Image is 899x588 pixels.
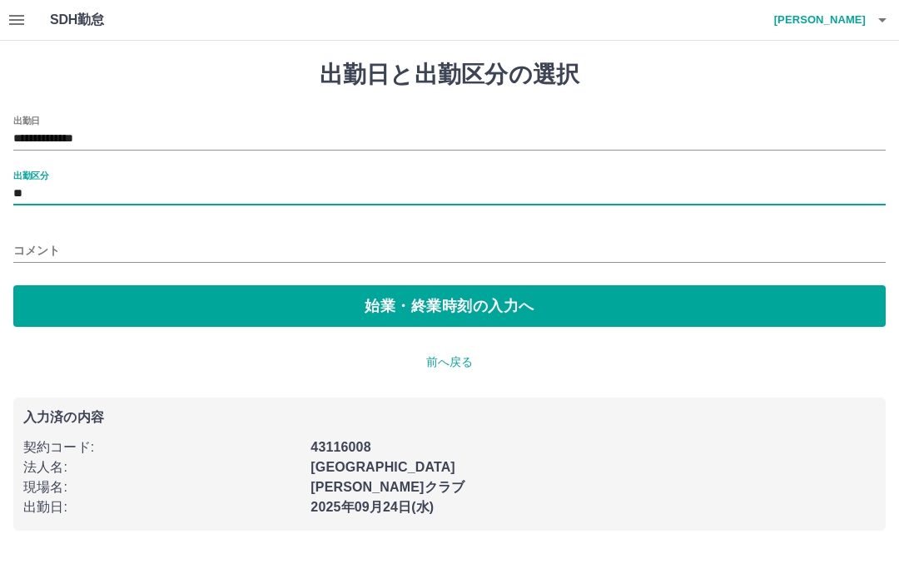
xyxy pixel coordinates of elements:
[13,285,886,327] button: 始業・終業時刻の入力へ
[23,411,876,424] p: 入力済の内容
[310,480,464,494] b: [PERSON_NAME]クラブ
[23,497,300,517] p: 出勤日 :
[310,460,455,474] b: [GEOGRAPHIC_DATA]
[23,457,300,477] p: 法人名 :
[13,353,886,371] p: 前へ戻る
[23,477,300,497] p: 現場名 :
[13,169,48,181] label: 出勤区分
[310,440,370,454] b: 43116008
[23,437,300,457] p: 契約コード :
[13,61,886,89] h1: 出勤日と出勤区分の選択
[310,500,434,514] b: 2025年09月24日(水)
[13,114,40,126] label: 出勤日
